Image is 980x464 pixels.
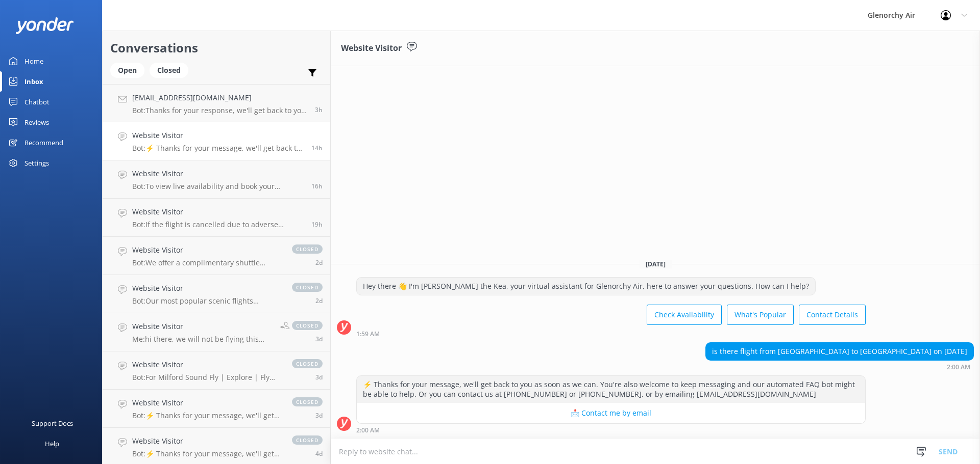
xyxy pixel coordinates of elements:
p: Bot: If the flight is cancelled due to adverse weather conditions and cannot be rescheduled, you ... [132,220,304,229]
div: Help [45,433,59,454]
span: closed [292,397,323,406]
div: Chatbot [24,92,50,112]
span: Sep 15 2025 02:00am (UTC +12:00) Pacific/Auckland [311,144,323,152]
div: Sep 15 2025 02:00am (UTC +12:00) Pacific/Auckland [705,363,974,370]
div: Settings [24,153,49,173]
div: Closed [150,63,188,78]
span: Sep 13 2025 10:30am (UTC +12:00) Pacific/Auckland [315,258,323,267]
a: Website VisitorBot:Our most popular scenic flights include: - Milford Sound Fly | Cruise | Fly - ... [103,275,330,313]
div: Inbox [24,71,43,92]
h4: Website Visitor [132,397,282,408]
p: Bot: For Milford Sound Fly | Explore | Fly trips, departures are available year-round at 9:00 am,... [132,373,282,382]
span: closed [292,321,323,330]
h4: Website Visitor [132,359,282,370]
div: Sep 15 2025 01:59am (UTC +12:00) Pacific/Auckland [356,330,866,337]
div: Open [110,63,144,78]
p: Bot: ⚡ Thanks for your message, we'll get back to you as soon as we can. You're also welcome to k... [132,411,282,420]
a: Website VisitorBot:We offer a complimentary shuttle service from a variety of locations in [GEOGR... [103,237,330,275]
a: [EMAIL_ADDRESS][DOMAIN_NAME]Bot:Thanks for your response, we'll get back to you as soon as we can... [103,84,330,122]
strong: 2:00 AM [356,427,380,433]
div: Reviews [24,112,49,132]
h4: Website Visitor [132,244,282,256]
span: [DATE] [640,260,672,268]
h4: [EMAIL_ADDRESS][DOMAIN_NAME] [132,92,307,103]
h4: Website Visitor [132,435,282,447]
span: closed [292,435,323,445]
a: Website VisitorBot:⚡ Thanks for your message, we'll get back to you as soon as we can. You're als... [103,122,330,160]
h2: Conversations [110,38,323,58]
p: Bot: Our most popular scenic flights include: - Milford Sound Fly | Cruise | Fly - Our most popul... [132,296,282,306]
button: Check Availability [647,305,722,325]
div: ⚡ Thanks for your message, we'll get back to you as soon as we can. You're also welcome to keep m... [357,376,865,403]
span: Sep 12 2025 08:50am (UTC +12:00) Pacific/Auckland [315,335,323,343]
span: closed [292,244,323,254]
p: Bot: We offer a complimentary shuttle service from a variety of locations in [GEOGRAPHIC_DATA] an... [132,258,282,267]
strong: 1:59 AM [356,331,380,337]
span: Sep 13 2025 12:36am (UTC +12:00) Pacific/Auckland [315,296,323,305]
button: 📩 Contact me by email [357,403,865,423]
a: Website VisitorBot:⚡ Thanks for your message, we'll get back to you as soon as we can. You're als... [103,390,330,428]
div: is there flight from [GEOGRAPHIC_DATA] to [GEOGRAPHIC_DATA] on [DATE] [706,343,973,360]
span: Sep 14 2025 09:26pm (UTC +12:00) Pacific/Auckland [311,220,323,229]
a: Website VisitorBot:To view live availability and book your experience, please visit [URL][DOMAIN_... [103,160,330,199]
h4: Website Visitor [132,283,282,294]
h4: Website Visitor [132,130,304,141]
h4: Website Visitor [132,168,304,179]
span: closed [292,359,323,368]
span: closed [292,283,323,292]
p: Me: hi there, we will not be flying this morning, do you have a booking for [DATE] ? [132,335,273,344]
p: Bot: Thanks for your response, we'll get back to you as soon as we can during opening hours. [132,106,307,115]
a: Closed [150,64,193,75]
div: Home [24,51,43,71]
span: Sep 15 2025 12:16am (UTC +12:00) Pacific/Auckland [311,182,323,190]
div: Recommend [24,132,63,153]
p: Bot: ⚡ Thanks for your message, we'll get back to you as soon as we can. You're also welcome to k... [132,144,304,153]
h4: Website Visitor [132,321,273,332]
a: Website VisitorBot:For Milford Sound Fly | Explore | Fly trips, departures are available year-rou... [103,351,330,390]
span: Sep 12 2025 12:52am (UTC +12:00) Pacific/Auckland [315,411,323,420]
span: Sep 11 2025 01:52pm (UTC +12:00) Pacific/Auckland [315,449,323,458]
span: Sep 12 2025 06:54am (UTC +12:00) Pacific/Auckland [315,373,323,381]
button: Contact Details [799,305,866,325]
a: Website VisitorMe:hi there, we will not be flying this morning, do you have a booking for [DATE] ... [103,313,330,351]
p: Bot: ⚡ Thanks for your message, we'll get back to you as soon as we can. You're also welcome to k... [132,449,282,458]
div: Hey there 👋 I'm [PERSON_NAME] the Kea, your virtual assistant for Glenorchy Air, here to answer y... [357,278,815,295]
h4: Website Visitor [132,206,304,217]
a: Open [110,64,150,75]
a: Website VisitorBot:If the flight is cancelled due to adverse weather conditions and cannot be res... [103,199,330,237]
div: Support Docs [32,413,73,433]
button: What's Popular [727,305,794,325]
img: yonder-white-logo.png [15,17,74,34]
strong: 2:00 AM [947,364,970,370]
h3: Website Visitor [341,42,402,55]
span: Sep 15 2025 01:37pm (UTC +12:00) Pacific/Auckland [315,105,323,114]
p: Bot: To view live availability and book your experience, please visit [URL][DOMAIN_NAME]. [132,182,304,191]
div: Sep 15 2025 02:00am (UTC +12:00) Pacific/Auckland [356,426,866,433]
